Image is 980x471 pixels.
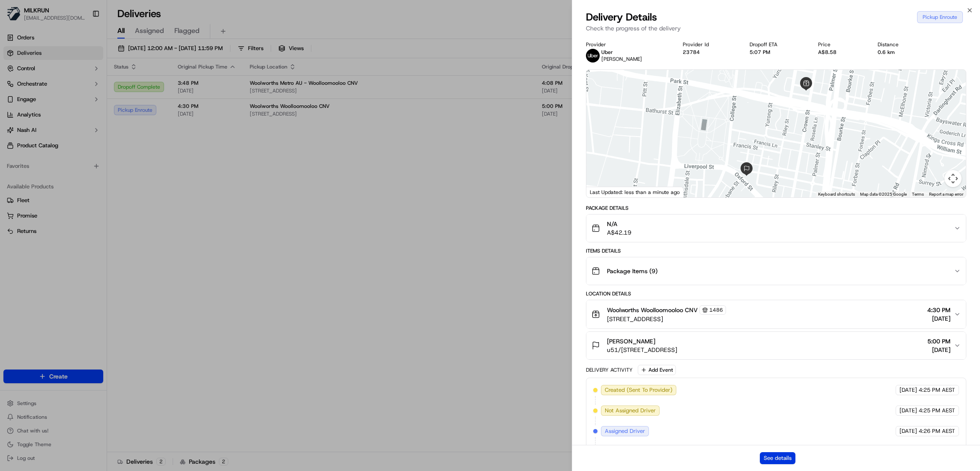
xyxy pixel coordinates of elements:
[586,187,684,197] div: Last Updated: less than a minute ago
[607,228,631,237] span: A$42.19
[607,267,657,275] span: Package Items ( 9 )
[638,365,676,375] button: Add Event
[927,314,950,323] span: [DATE]
[878,49,926,56] div: 0.6 km
[586,332,966,359] button: [PERSON_NAME]u51/[STREET_ADDRESS]5:00 PM[DATE]
[912,192,924,197] a: Terms (opens in new tab)
[607,220,631,228] span: N/A
[683,49,700,56] button: 23784
[605,386,672,394] span: Created (Sent To Provider)
[589,186,617,197] img: Google
[601,56,642,63] span: [PERSON_NAME]
[818,191,855,197] button: Keyboard shortcuts
[818,41,863,48] div: Price
[899,407,917,414] span: [DATE]
[586,205,966,212] div: Package Details
[589,186,617,197] a: Open this area in Google Maps (opens a new window)
[929,192,963,197] a: Report a map error
[607,306,698,314] span: Woolworths Woolloomooloo CNV
[586,10,657,24] span: Delivery Details
[709,307,723,313] span: 1486
[919,427,955,435] span: 4:26 PM AEST
[750,49,804,56] div: 5:07 PM
[683,41,736,48] div: Provider Id
[607,337,655,346] span: [PERSON_NAME]
[586,24,966,33] p: Check the progress of the delivery
[818,49,863,56] div: A$8.58
[899,427,917,435] span: [DATE]
[899,386,917,394] span: [DATE]
[586,41,669,48] div: Provider
[586,247,966,254] div: Items Details
[927,346,950,354] span: [DATE]
[586,215,966,242] button: N/AA$42.19
[607,315,726,323] span: [STREET_ADDRESS]
[919,407,955,414] span: 4:25 PM AEST
[927,306,950,314] span: 4:30 PM
[760,452,795,464] button: See details
[605,427,645,435] span: Assigned Driver
[919,386,955,394] span: 4:25 PM AEST
[586,300,966,328] button: Woolworths Woolloomooloo CNV1486[STREET_ADDRESS]4:30 PM[DATE]
[944,170,962,187] button: Map camera controls
[750,41,804,48] div: Dropoff ETA
[586,367,633,373] div: Delivery Activity
[586,49,600,63] img: uber-new-logo.jpeg
[607,346,677,354] span: u51/[STREET_ADDRESS]
[878,41,926,48] div: Distance
[601,49,642,56] p: Uber
[927,337,950,346] span: 5:00 PM
[605,407,656,414] span: Not Assigned Driver
[860,192,907,197] span: Map data ©2025 Google
[586,290,966,297] div: Location Details
[586,257,966,285] button: Package Items (9)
